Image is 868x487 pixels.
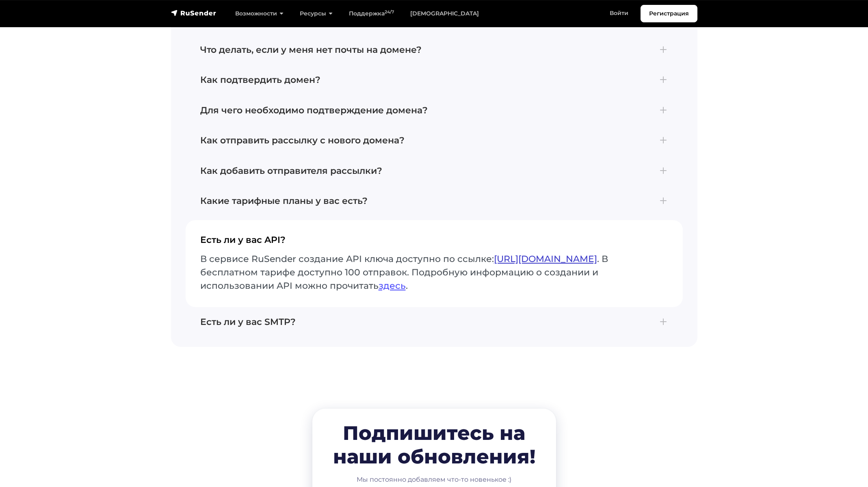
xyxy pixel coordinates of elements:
h4: Для чего необходимо подтверждение домена? [200,105,668,116]
a: Ресурсы [292,5,341,22]
h4: Какие тарифные планы у вас есть? [200,196,668,206]
h4: Как добавить отправителя рассылки? [200,166,668,176]
a: Поддержка24/7 [341,5,402,22]
a: [DEMOGRAPHIC_DATA] [402,5,487,22]
h4: Что делать, если у меня нет почты на домене? [200,45,668,55]
h4: Как подтвердить домен? [200,75,668,85]
sup: 24/7 [385,9,394,15]
a: Возможности [227,5,292,22]
h4: Есть ли у вас SMTP? [200,317,668,327]
h4: Как отправить рассылку с нового домена? [200,135,668,146]
a: здесь [379,280,406,291]
h4: Есть ли у вас API? [200,235,668,252]
h2: Подпишитесь на наши обновления! [325,422,543,468]
img: RuSender [171,9,216,17]
a: Войти [602,5,636,22]
a: Регистрация [641,5,697,22]
a: [URL][DOMAIN_NAME] [494,253,597,264]
div: Мы постоянно добавляем что-то новенькое :) [325,475,543,485]
p: В сервисе RuSender создание API ключа доступно по ссылке: . В бесплатном тарифе доступно 100 отпр... [200,252,668,292]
